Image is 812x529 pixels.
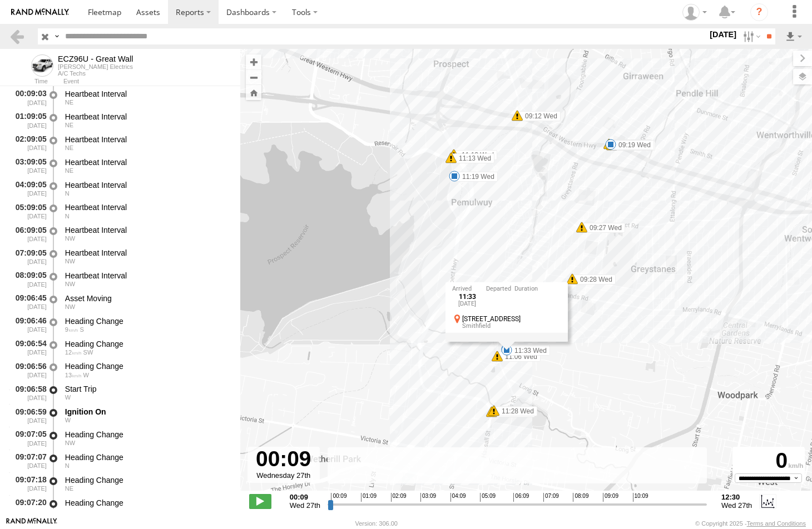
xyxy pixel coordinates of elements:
span: 10:09 [633,493,648,502]
strong: 12:30 [721,493,752,501]
div: 08:09:05 [DATE] [9,269,48,290]
div: 09:06:59 [DATE] [9,405,48,426]
a: Terms and Conditions [747,520,806,527]
label: Search Filter Options [739,28,763,44]
div: Smithfield [462,323,561,330]
span: 06:09 [513,493,529,502]
div: [DATE] [452,301,483,307]
label: Export results as... [784,28,803,44]
div: Heading Change [65,339,230,349]
a: Back to previous Page [9,28,25,44]
label: Search Query [52,28,61,44]
div: 00:09:03 [DATE] [9,87,48,108]
div: 09:06:54 [DATE] [9,337,48,358]
span: 13 [65,372,82,378]
div: 09:06:46 [DATE] [9,315,48,335]
div: 09:06:58 [DATE] [9,382,48,403]
span: 9 [65,326,78,333]
span: Heading: 29 [65,485,73,492]
div: 09:07:20 [DATE] [9,496,48,517]
label: 09:28 Wed [572,275,616,285]
div: Ignition On [65,407,230,417]
div: [PERSON_NAME] Electrics [58,63,133,70]
span: Wed 27th Aug 2025 [721,501,752,510]
div: Heading Change [65,498,230,508]
div: 09:06:45 [DATE] [9,292,48,312]
span: Heading: 356 [65,462,70,469]
span: Heading: 80 [65,508,69,515]
div: 09:07:07 [DATE] [9,451,48,471]
span: 07:09 [543,493,559,502]
label: 11:19 Wed [454,172,498,182]
span: Heading: 314 [65,258,75,264]
div: ECZ96U - Great Wall - View Asset History [58,54,133,63]
div: Heartbeat Interval [65,225,230,235]
span: 12 [65,349,82,356]
label: 09:27 Wed [582,223,625,233]
span: Heading: 7 [65,190,70,197]
span: Heading: 171 [80,326,83,333]
span: 03:09 [420,493,436,502]
div: 09:06:56 [DATE] [9,360,48,381]
div: Heartbeat Interval [65,180,230,190]
span: Heading: 274 [65,417,71,423]
span: 09:09 [603,493,618,502]
button: Zoom Home [246,85,261,100]
div: [STREET_ADDRESS] [462,315,561,322]
div: Heartbeat Interval [65,134,230,144]
label: 11:06 Wed [497,352,541,362]
span: Wed 27th Aug 2025 [290,501,320,510]
button: Zoom out [246,69,261,85]
span: 02:09 [391,493,407,502]
label: 09:35 Wed [507,345,550,355]
span: Heading: 23 [65,122,73,128]
span: Heading: 23 [65,167,73,174]
div: A/C Techs [58,70,133,77]
a: Visit our Website [6,518,57,529]
span: Heading: 215 [83,349,93,356]
button: Zoom in [246,54,261,69]
div: Heartbeat Interval [65,202,230,212]
div: Heartbeat Interval [65,112,230,122]
div: © Copyright 2025 - [695,520,806,527]
div: 09:07:05 [DATE] [9,428,48,448]
label: 09:12 Wed [517,111,561,121]
label: 11:13 Wed [451,153,494,163]
span: Heading: 7 [65,213,70,219]
i: ? [750,3,768,21]
span: 00:09 [331,493,346,502]
div: 06:09:05 [DATE] [9,223,48,244]
div: 11:33 [452,293,483,301]
div: Asset Moving [65,293,230,303]
label: Play/Stop [249,494,271,508]
div: 05:09:05 [DATE] [9,201,48,222]
span: 08:09 [573,493,588,502]
span: 04:09 [450,493,466,502]
div: 02:09:05 [DATE] [9,133,48,153]
div: 04:09:05 [DATE] [9,178,48,199]
div: 01:09:05 [DATE] [9,110,48,131]
div: 0 [734,448,803,473]
label: 11:13 Wed [454,150,497,160]
div: Heartbeat Interval [65,157,230,167]
div: 03:09:05 [DATE] [9,156,48,176]
div: Heartbeat Interval [65,271,230,281]
div: Heading Change [65,430,230,440]
div: Version: 306.00 [355,520,398,527]
div: Heading Change [65,475,230,485]
div: Nicole Hunt [679,4,711,21]
div: Heartbeat Interval [65,248,230,258]
div: Time [9,79,48,84]
span: Heading: 23 [65,99,73,106]
span: Heading: 324 [65,440,75,446]
span: Heading: 253 [83,372,89,378]
div: Heading Change [65,316,230,326]
div: 07:09:05 [DATE] [9,246,48,267]
div: 09:07:18 [DATE] [9,473,48,494]
div: Heading Change [65,452,230,462]
div: Start Trip [65,384,230,394]
span: Heading: 314 [65,235,75,242]
span: Heading: 23 [65,144,73,151]
div: Heartbeat Interval [65,89,230,99]
span: Heading: 314 [65,281,75,287]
